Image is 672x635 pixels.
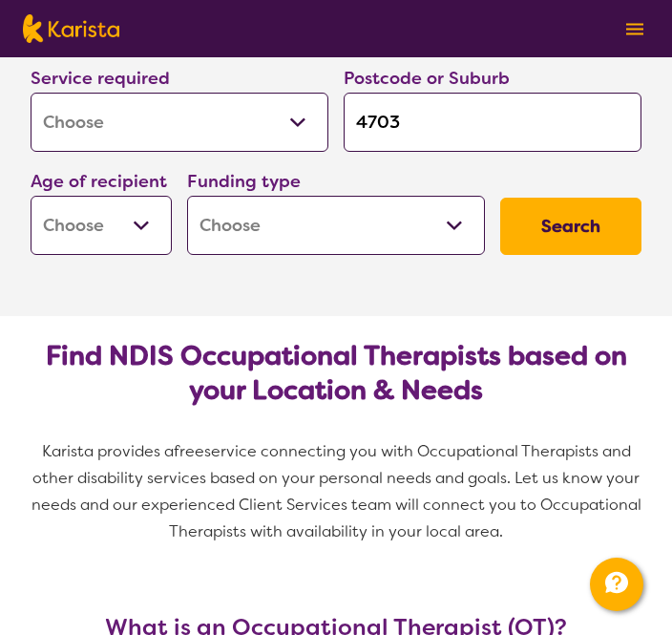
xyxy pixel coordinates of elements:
[31,67,170,90] label: Service required
[187,170,301,193] label: Funding type
[42,441,174,461] span: Karista provides a
[31,441,644,541] span: service connecting you with Occupational Therapists and other disability services based on your p...
[590,558,643,611] button: Channel Menu
[344,67,510,90] label: Postcode or Suburb
[31,170,167,193] label: Age of recipient
[174,441,204,461] span: free
[344,93,641,152] input: Type
[23,339,649,408] h2: Find NDIS Occupational Therapists based on your Location & Needs
[500,198,641,255] button: Search
[626,23,643,35] img: menu
[23,14,119,43] img: Karista logo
